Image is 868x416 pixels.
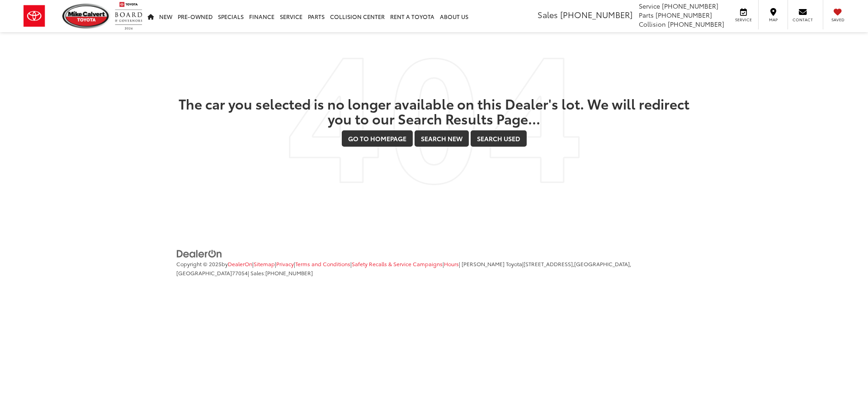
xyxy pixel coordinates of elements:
[459,260,522,268] span: | [PERSON_NAME] Toyota
[662,1,718,10] span: [PHONE_NUMBER]
[176,249,222,259] img: DealerOn
[276,260,294,268] a: Privacy
[656,10,712,19] span: [PHONE_NUMBER]
[295,260,350,268] a: Terms and Conditions
[228,260,252,268] a: DealerOn Home Page
[62,4,110,29] img: Mike Calvert Toyota
[176,260,222,268] span: Copyright © 2025
[222,260,252,268] span: by
[560,9,632,20] span: [PHONE_NUMBER]
[444,260,459,268] a: Hours
[254,260,275,268] a: Sitemap
[524,260,574,268] span: [STREET_ADDRESS],
[275,260,294,268] span: |
[350,260,443,268] span: |
[471,130,527,147] a: Search Used
[352,260,443,268] a: Safety Recalls & Service Campaigns, Opens in a new tab
[639,1,660,10] span: Service
[733,17,754,23] span: Service
[639,19,666,29] span: Collision
[668,19,724,29] span: [PHONE_NUMBER]
[248,269,313,277] span: | Sales:
[443,260,459,268] span: |
[828,17,848,23] span: Saved
[265,269,313,277] span: [PHONE_NUMBER]
[639,10,654,19] span: Parts
[342,130,413,147] a: Go to Homepage
[574,260,631,268] span: [GEOGRAPHIC_DATA],
[415,130,469,147] a: Search New
[793,17,813,23] span: Contact
[763,17,783,23] span: Map
[176,269,232,277] span: [GEOGRAPHIC_DATA]
[232,269,248,277] span: 77054
[176,249,222,258] a: DealerOn
[176,96,692,126] h2: The car you selected is no longer available on this Dealer's lot. We will redirect you to our Sea...
[294,260,350,268] span: |
[538,9,558,20] span: Sales
[252,260,275,268] span: |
